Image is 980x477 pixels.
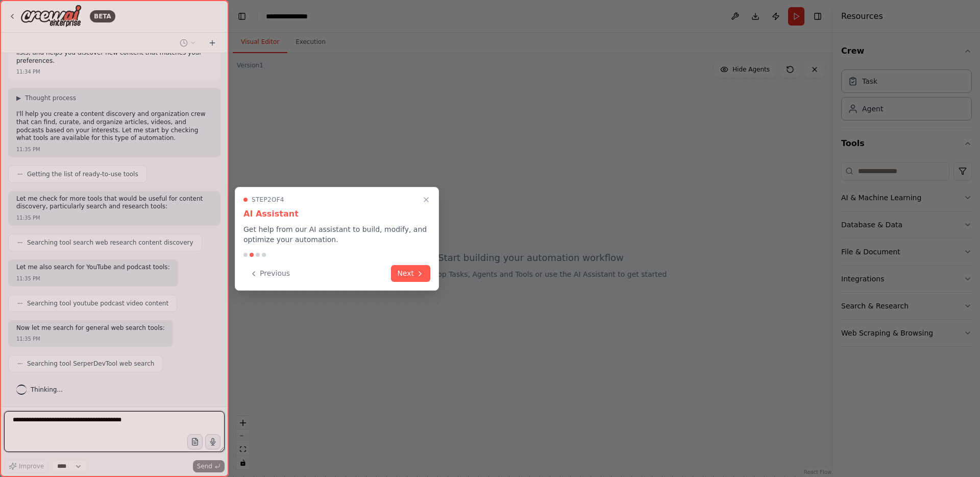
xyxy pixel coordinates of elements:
span: Step 2 of 4 [252,196,284,204]
p: Get help from our AI assistant to build, modify, and optimize your automation. [243,224,430,245]
button: Next [391,265,430,282]
button: Previous [243,265,296,282]
button: Close walkthrough [420,194,432,206]
button: Hide left sidebar [235,9,249,23]
h3: AI Assistant [243,208,430,220]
